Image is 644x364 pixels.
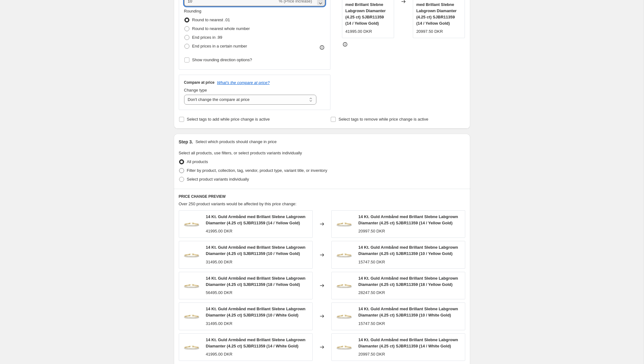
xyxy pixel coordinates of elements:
span: Over 250 product variants would be affected by this price change: [179,202,297,206]
span: Round to nearest whole number [192,26,250,31]
span: Round to nearest .01 [192,17,230,22]
div: 31495.00 DKR [206,321,232,327]
span: 14 Kt. Guld Armbånd med Brillant Slebne Labgrown Diamanter (4.25 ct) SJBR11359 (14 / Yellow Gold) [206,214,306,225]
div: 41995.00 DKR [345,28,372,35]
div: 28247.50 DKR [359,290,385,296]
span: 14 Kt. Guld Armbånd med Brillant Slebne Labgrown Diamanter (4.25 ct) SJBR11359 (14 / White Gold) [206,337,306,348]
span: 14 Kt. Guld Armbånd med Brillant Slebne Labgrown Diamanter (4.25 ct) SJBR11359 (10 / White Gold) [359,307,458,317]
img: SJBR11359-Y-1_80x.jpg [335,215,354,233]
div: 20997.50 DKR [359,351,385,357]
span: End prices in .99 [192,35,222,40]
span: Select all products, use filters, or select products variants individually [179,151,302,155]
span: End prices in a certain number [192,44,247,48]
div: 15747.50 DKR [359,321,385,327]
button: What's the compare at price? [217,80,270,85]
span: 14 Kt. Guld Armbånd med Brillant Slebne Labgrown Diamanter (4.25 ct) SJBR11359 (18 / Yellow Gold) [359,276,458,287]
img: SJBR11359-Y-1_80x.jpg [182,307,201,326]
span: 14 Kt. Guld Armbånd med Brillant Slebne Labgrown Diamanter (4.25 ct) SJBR11359 (10 / Yellow Gold) [359,245,458,256]
div: 20997.50 DKR [416,28,443,35]
span: 14 Kt. Guld Armbånd med Brillant Slebne Labgrown Diamanter (4.25 ct) SJBR11359 (18 / Yellow Gold) [206,276,306,287]
span: 14 Kt. Guld Armbånd med Brillant Slebne Labgrown Diamanter (4.25 ct) SJBR11359 (10 / Yellow Gold) [206,245,306,256]
span: Change type [184,88,207,92]
img: SJBR11359-Y-1_80x.jpg [335,338,354,357]
span: Rounding [184,9,202,13]
div: 15747.50 DKR [359,259,385,265]
img: SJBR11359-Y-1_80x.jpg [335,307,354,326]
span: Select tags to add while price change is active [187,117,270,122]
span: Filter by product, collection, tag, vendor, product type, variant title, or inventory [187,168,327,173]
span: 14 Kt. Guld Armbånd med Brillant Slebne Labgrown Diamanter (4.25 ct) SJBR11359 (14 / White Gold) [359,337,458,348]
img: SJBR11359-Y-1_80x.jpg [182,276,201,295]
div: 56495.00 DKR [206,290,232,296]
div: 20997.50 DKR [359,228,385,234]
span: Select product variants individually [187,177,249,182]
span: Select tags to remove while price change is active [339,117,428,122]
img: SJBR11359-Y-1_80x.jpg [182,338,201,357]
img: SJBR11359-Y-1_80x.jpg [335,276,354,295]
span: Show rounding direction options? [192,57,252,62]
p: Select which products should change in price [195,139,276,145]
div: 41995.00 DKR [206,228,232,234]
div: 41995.00 DKR [206,351,232,357]
h2: Step 3. [179,139,193,145]
span: All products [187,159,208,164]
img: SJBR11359-Y-1_80x.jpg [182,215,201,233]
img: SJBR11359-Y-1_80x.jpg [182,246,201,264]
div: 31495.00 DKR [206,259,232,265]
h3: Compare at price [184,80,215,85]
span: 14 Kt. Guld Armbånd med Brillant Slebne Labgrown Diamanter (4.25 ct) SJBR11359 (14 / Yellow Gold) [359,214,458,225]
img: SJBR11359-Y-1_80x.jpg [335,246,354,264]
span: 14 Kt. Guld Armbånd med Brillant Slebne Labgrown Diamanter (4.25 ct) SJBR11359 (10 / White Gold) [206,307,306,317]
h6: PRICE CHANGE PREVIEW [179,194,465,199]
